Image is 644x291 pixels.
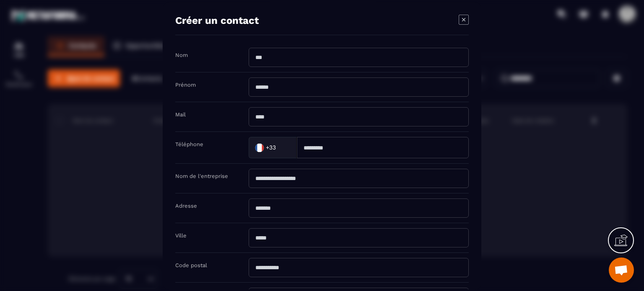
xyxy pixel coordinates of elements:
input: Search for option [278,141,288,154]
label: Ville [175,232,187,239]
label: Nom de l'entreprise [175,173,228,179]
label: Nom [175,52,188,58]
span: +33 [266,143,276,152]
label: Prénom [175,82,196,88]
label: Mail [175,111,186,118]
label: Téléphone [175,141,203,147]
div: Ouvrir le chat [609,258,634,283]
img: Country Flag [251,139,268,156]
label: Adresse [175,203,197,209]
h4: Créer un contact [175,15,259,26]
label: Code postal [175,262,207,268]
div: Search for option [249,137,297,158]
